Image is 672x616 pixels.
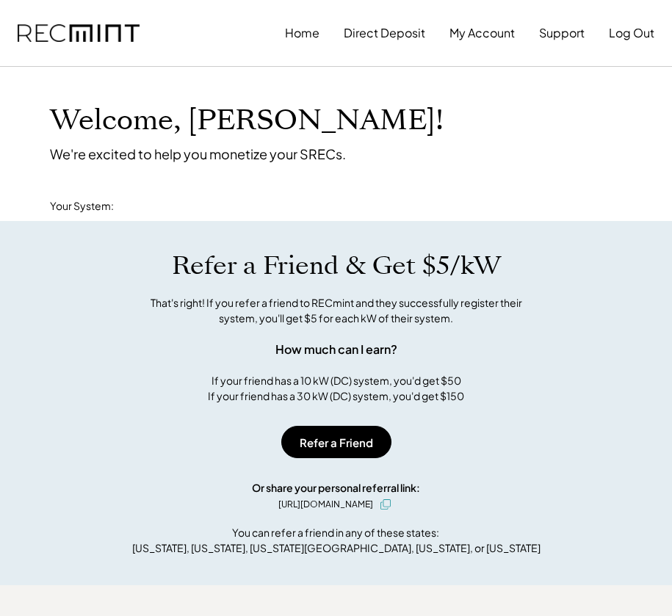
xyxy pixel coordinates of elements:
div: That's right! If you refer a friend to RECmint and they successfully register their system, you'l... [134,295,538,326]
button: My Account [449,18,515,48]
div: [URL][DOMAIN_NAME] [278,498,373,511]
div: Your System: [50,199,114,214]
button: Refer a Friend [281,426,391,458]
button: Support [539,18,585,48]
div: We're excited to help you monetize your SRECs. [50,145,346,162]
button: Log Out [609,18,654,48]
div: If your friend has a 10 kW (DC) system, you'd get $50 If your friend has a 30 kW (DC) system, you... [208,373,464,404]
div: Or share your personal referral link: [252,480,420,496]
div: You can refer a friend in any of these states: [US_STATE], [US_STATE], [US_STATE][GEOGRAPHIC_DATA... [132,525,541,556]
button: click to copy [377,496,394,513]
h1: Welcome, [PERSON_NAME]! [50,104,444,138]
img: recmint-logotype%403x.png [18,24,140,43]
h1: Refer a Friend & Get $5/kW [172,250,501,281]
button: Home [285,18,319,48]
button: Direct Deposit [344,18,425,48]
div: How much can I earn? [275,341,397,358]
